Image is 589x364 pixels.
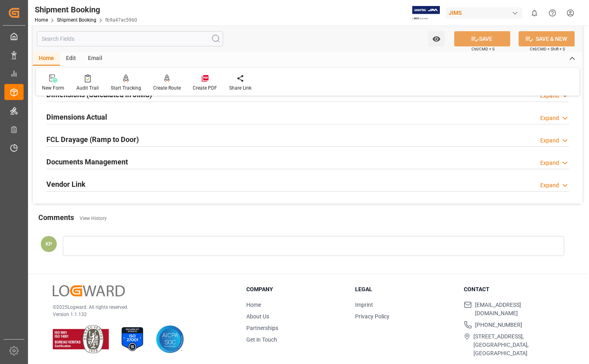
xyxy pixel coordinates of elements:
[355,285,454,294] h3: Legal
[42,84,64,92] div: New Form
[246,336,277,343] a: Get in Touch
[445,5,525,20] button: JIMS
[473,332,563,358] span: [STREET_ADDRESS], [GEOGRAPHIC_DATA], [GEOGRAPHIC_DATA]
[53,285,125,297] img: Logward Logo
[246,313,269,320] a: About Us
[82,52,108,66] div: Email
[412,6,440,20] img: Exertis%20JAM%20-%20Email%20Logo.jpg_1722504956.jpg
[454,31,510,46] button: SAVE
[46,134,139,145] h2: FCL Drayage (Ramp to Door)
[229,84,252,92] div: Share Link
[540,159,559,167] div: Expand
[428,31,445,46] button: open menu
[111,84,141,92] div: Start Tracking
[60,52,82,66] div: Edit
[475,321,522,329] span: [PHONE_NUMBER]
[46,112,107,122] h2: Dimensions Actual
[445,7,522,19] div: JIMS
[464,285,563,294] h3: Contact
[246,325,278,331] a: Partnerships
[46,179,86,190] h2: Vendor Link
[246,285,345,294] h3: Company
[118,325,146,353] img: ISO 27001 Certification
[156,325,184,353] img: AICPA SOC
[57,17,96,23] a: Shipment Booking
[471,46,495,52] span: Ctrl/CMD + S
[46,241,52,247] span: KP
[33,52,60,66] div: Home
[53,304,226,311] p: © 2025 Logward. All rights reserved.
[38,212,74,223] h2: Comments
[153,84,181,92] div: Create Route
[355,313,389,320] a: Privacy Policy
[540,181,559,190] div: Expand
[76,84,99,92] div: Audit Trail
[543,4,561,22] button: Help Center
[355,302,373,308] a: Imprint
[475,301,563,318] span: [EMAIL_ADDRESS][DOMAIN_NAME]
[80,216,107,221] a: View History
[246,302,261,308] a: Home
[35,4,137,16] div: Shipment Booking
[530,46,565,52] span: Ctrl/CMD + Shift + S
[519,31,575,46] button: SAVE & NEW
[540,92,559,100] div: Expand
[35,17,48,23] a: Home
[53,311,226,318] p: Version 1.1.132
[540,114,559,122] div: Expand
[46,156,128,167] h2: Documents Management
[53,325,109,353] img: ISO 9001 & ISO 14001 Certification
[37,31,223,46] input: Search Fields
[540,136,559,145] div: Expand
[193,84,217,92] div: Create PDF
[525,4,543,22] button: show 0 new notifications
